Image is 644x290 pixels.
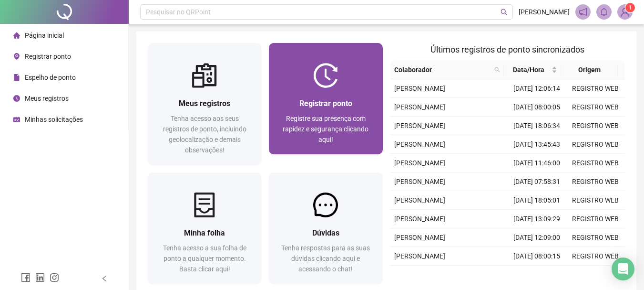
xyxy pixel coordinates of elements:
[501,9,508,16] span: search
[579,8,587,16] span: notification
[494,67,500,73] span: search
[13,53,20,60] span: environment
[566,266,625,284] td: REGISTRO WEB
[504,61,561,79] th: Data/Hora
[101,275,108,282] span: left
[612,258,634,280] div: Open Intercom Messenger
[600,8,608,16] span: bell
[394,122,445,129] span: [PERSON_NAME]
[508,191,566,210] td: [DATE] 18:05:01
[184,228,225,237] span: Minha folha
[13,32,20,39] span: home
[299,99,352,108] span: Registrar ponto
[25,95,69,102] span: Meus registros
[394,85,445,92] span: [PERSON_NAME]
[148,43,261,165] a: Meus registrosTenha acesso aos seus registros de ponto, incluindo geolocalização e demais observa...
[566,79,625,98] td: REGISTRO WEB
[566,210,625,228] td: REGISTRO WEB
[508,79,566,98] td: [DATE] 12:06:14
[394,252,445,260] span: [PERSON_NAME]
[508,247,566,266] td: [DATE] 08:00:15
[394,178,445,185] span: [PERSON_NAME]
[163,244,246,273] span: Tenha acesso a sua folha de ponto a qualquer momento. Basta clicar aqui!
[25,32,64,39] span: Página inicial
[13,74,20,81] span: file
[394,159,445,167] span: [PERSON_NAME]
[561,61,618,79] th: Origem
[394,234,445,241] span: [PERSON_NAME]
[281,244,370,273] span: Tenha respostas para as suas dúvidas clicando aqui e acessando o chat!
[566,98,625,117] td: REGISTRO WEB
[508,266,566,284] td: [DATE] 18:04:26
[394,103,445,111] span: [PERSON_NAME]
[25,74,76,81] span: Espelho de ponto
[508,172,566,191] td: [DATE] 07:58:31
[519,7,570,17] span: [PERSON_NAME]
[163,115,246,154] span: Tenha acesso aos seus registros de ponto, incluindo geolocalização e demais observações!
[508,64,549,75] span: Data/Hora
[508,154,566,172] td: [DATE] 11:46:00
[508,210,566,228] td: [DATE] 13:09:29
[13,116,20,123] span: schedule
[566,172,625,191] td: REGISTRO WEB
[394,140,445,148] span: [PERSON_NAME]
[566,228,625,247] td: REGISTRO WEB
[21,273,31,282] span: facebook
[25,53,71,60] span: Registrar ponto
[508,98,566,117] td: [DATE] 08:00:05
[566,117,625,135] td: REGISTRO WEB
[430,44,584,54] span: Últimos registros de ponto sincronizados
[566,247,625,266] td: REGISTRO WEB
[508,117,566,135] td: [DATE] 18:06:34
[269,172,382,284] a: DúvidasTenha respostas para as suas dúvidas clicando aqui e acessando o chat!
[394,196,445,204] span: [PERSON_NAME]
[394,64,491,75] span: Colaborador
[394,215,445,223] span: [PERSON_NAME]
[269,43,382,154] a: Registrar pontoRegistre sua presença com rapidez e segurança clicando aqui!
[566,135,625,154] td: REGISTRO WEB
[25,116,83,123] span: Minhas solicitações
[618,5,632,19] img: 95045
[492,63,502,77] span: search
[13,95,20,102] span: clock-circle
[508,135,566,154] td: [DATE] 13:45:43
[312,228,339,237] span: Dúvidas
[508,228,566,247] td: [DATE] 12:09:00
[179,99,230,108] span: Meus registros
[148,172,261,284] a: Minha folhaTenha acesso a sua folha de ponto a qualquer momento. Basta clicar aqui!
[566,191,625,210] td: REGISTRO WEB
[625,3,635,12] sup: Atualize o seu contato no menu Meus Dados
[35,273,45,282] span: linkedin
[50,273,59,282] span: instagram
[283,115,368,143] span: Registre sua presença com rapidez e segurança clicando aqui!
[566,154,625,172] td: REGISTRO WEB
[629,4,632,11] span: 1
